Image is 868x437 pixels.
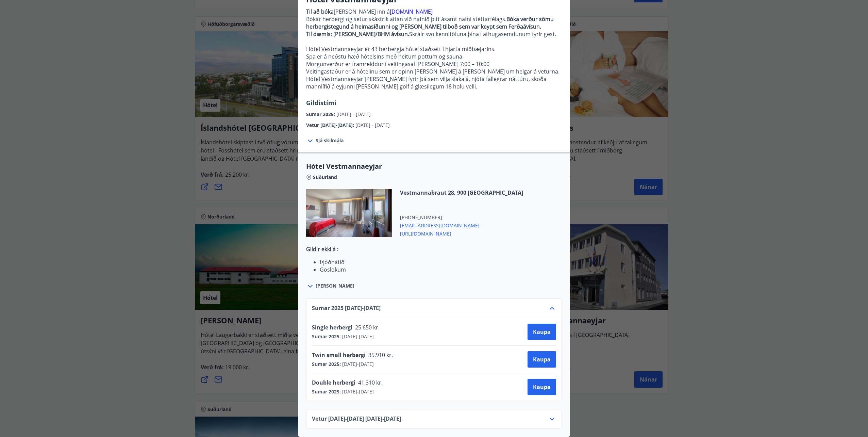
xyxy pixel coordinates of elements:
[316,137,344,144] span: Sjá skilmála
[312,304,381,312] span: Sumar 2025 [DATE] - [DATE]
[320,258,562,266] li: Þjóðhátíð
[355,122,390,128] span: [DATE] - [DATE]
[352,324,381,331] span: 25.650 kr.
[400,229,523,237] span: [URL][DOMAIN_NAME]
[306,68,562,75] p: Veitingastaður er á hótelinu sem er opinn [PERSON_NAME] á [PERSON_NAME] um helgar á veturna.
[313,174,337,181] span: Suðurland
[306,15,562,30] p: Bókar herbergi og setur skástrik aftan við nafnið þitt ásamt nafni stéttarfélags.
[306,99,336,107] span: Gildistími
[366,351,395,359] span: 35.910 kr.
[312,333,341,340] span: Sumar 2025 :
[533,328,551,336] span: Kaupa
[306,45,562,53] p: Hótel Vestmannaeyjar er 43 herbergja hótel staðsett í hjarta miðbæjarins.
[306,75,562,90] p: Hótel Vestmannaeyjar [PERSON_NAME] fyrir þá sem vilja slaka á, njóta fallegrar náttúru, skoða man...
[320,273,562,281] li: Fótboltamótum
[312,361,341,368] span: Sumar 2025 :
[306,30,562,38] p: Skráir svo kennitöluna þína í athugasemdunum fyrir gest.
[306,8,334,15] strong: Til að bóka
[400,214,523,221] span: [PHONE_NUMBER]
[312,351,366,359] span: Twin small herbergi
[528,324,556,340] button: Kaupa
[390,8,433,15] a: [DOMAIN_NAME]
[306,111,336,117] span: Sumar 2025 :
[306,122,355,128] span: Vetur [DATE]-[DATE] :
[312,324,352,331] span: Single herbergi
[306,53,562,60] p: Spa er á neðstu hæð hótelsins með heitum pottum og sauna.
[316,282,354,289] span: [PERSON_NAME]
[336,111,371,117] span: [DATE] - [DATE]
[306,245,338,253] strong: Gildir ekki á :
[400,189,523,196] span: Vestmannabraut 28, 900 [GEOGRAPHIC_DATA]
[400,221,523,229] span: [EMAIL_ADDRESS][DOMAIN_NAME]
[341,333,374,340] span: [DATE] - [DATE]
[306,15,554,30] strong: Bóka verður sömu herbergistegund á heimasíðunni og [PERSON_NAME] tilboð sem var keypt sem Ferðaáv...
[306,162,562,171] span: Hótel Vestmannaeyjar
[341,361,374,368] span: [DATE] - [DATE]
[528,351,556,368] button: Kaupa
[533,356,551,363] span: Kaupa
[306,30,409,38] strong: Til dæmis: [PERSON_NAME]/BHM ávísun.
[320,266,562,273] li: Goslokum
[306,60,562,68] p: Morgunverður er framreiddur í veitingasal [PERSON_NAME] 7:00 – 10:00
[306,8,562,15] p: [PERSON_NAME] inn á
